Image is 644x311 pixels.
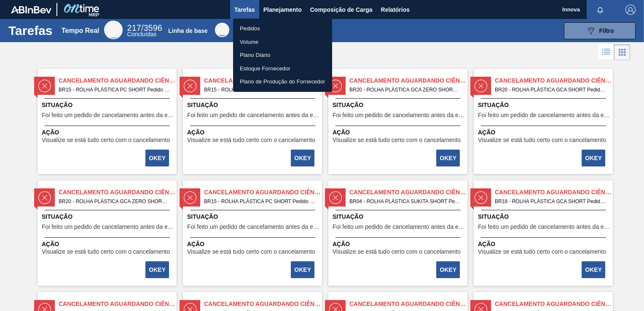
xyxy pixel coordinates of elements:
[233,75,332,88] a: Plano de Produção do Fornecedor
[233,22,332,35] a: Pedidos
[233,35,332,49] a: Volume
[233,48,332,62] a: Plano Diário
[233,62,332,75] a: Estoque Fornecedor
